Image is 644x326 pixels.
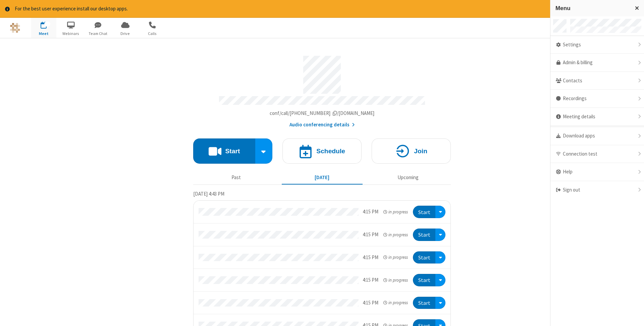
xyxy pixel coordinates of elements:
div: 4:15 PM [363,231,378,239]
div: Recordings [550,90,644,108]
em: in progress [383,209,408,215]
div: 4:15 PM [363,276,378,284]
section: Account details [193,51,451,128]
div: Open menu [435,251,445,264]
em: in progress [383,232,408,238]
button: Join [372,138,451,164]
em: in progress [383,277,408,283]
button: Upcoming [368,171,448,184]
div: Contacts [550,72,644,90]
h4: Start [225,148,240,154]
div: Open menu [435,274,445,286]
div: Help [550,163,644,181]
h4: Schedule [316,148,345,154]
div: Open menu [549,18,644,38]
div: 4:15 PM [363,254,378,261]
span: Meet [31,31,56,37]
div: Open menu [435,229,445,241]
div: Connection test [550,145,644,163]
button: [DATE] [282,171,363,184]
div: Open menu [435,206,445,218]
span: Drive [113,31,138,37]
button: Start [413,251,435,264]
button: Start [413,297,435,309]
div: 4:15 PM [363,208,378,216]
button: Logo [2,18,28,38]
span: Team Chat [86,31,111,37]
button: Start [193,138,255,164]
button: Audio conferencing details [289,121,355,129]
h4: Join [414,148,427,154]
button: Copy my meeting room linkCopy my meeting room link [270,110,375,117]
a: Admin & billing [550,54,644,72]
div: Open menu [435,297,445,309]
h3: Menu [555,5,629,11]
div: Start conference options [255,138,273,164]
button: Start [413,229,435,241]
button: Start [413,206,435,218]
span: [DATE] 4:43 PM [193,191,224,197]
div: Settings [550,36,644,54]
div: Sign out [550,181,644,199]
span: Webinars [58,31,84,37]
div: Download apps [550,127,644,145]
div: 12 [44,22,50,27]
button: Past [196,171,277,184]
button: Schedule [282,138,362,164]
em: in progress [383,299,408,306]
button: Start [413,274,435,286]
div: Meeting details [550,108,644,126]
img: QA Selenium DO NOT DELETE OR CHANGE [10,23,20,33]
span: Copy my meeting room link [270,110,375,116]
span: Calls [140,31,165,37]
div: 4:15 PM [363,299,378,307]
em: in progress [383,254,408,260]
div: For the best user experience install our desktop apps. [15,5,589,13]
